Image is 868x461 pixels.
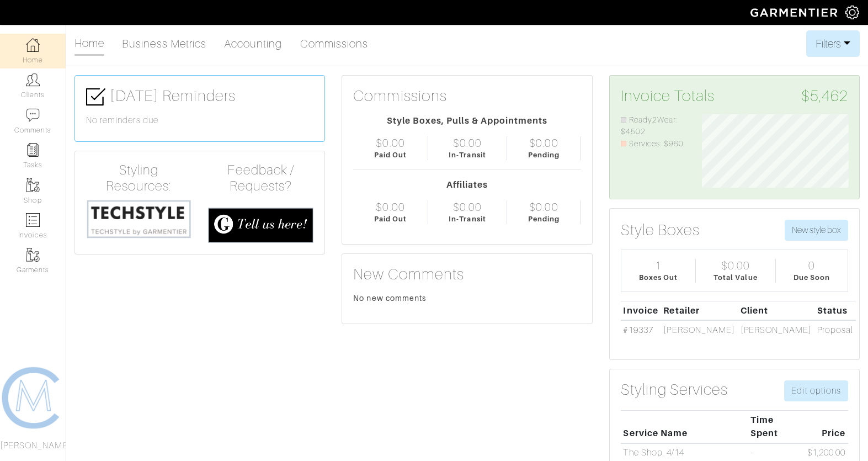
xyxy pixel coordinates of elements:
[376,136,404,150] div: $0.00
[353,87,447,105] h3: Commissions
[621,301,661,320] th: Invoice
[621,114,685,138] li: Ready2Wear: $4502
[528,150,560,160] div: Pending
[661,320,738,340] td: [PERSON_NAME]
[86,87,105,107] img: check-box-icon-36a4915ff3ba2bd8f6e4f29bc755bb66becd62c870f447fc0dd1365fcfddab58.png
[374,214,407,224] div: Paid Out
[655,259,662,272] div: 1
[801,87,848,105] span: $5,462
[26,213,40,227] img: orders-icon-0abe47150d42831381b5fb84f609e132dff9fe21cb692f30cb5eec754e2cba89.png
[623,325,653,335] a: #19337
[661,301,738,320] th: Retailer
[713,272,758,283] div: Total Value
[353,178,581,192] div: Affiliates
[449,214,486,224] div: In-Transit
[784,380,848,401] a: Edit options
[528,214,560,224] div: Pending
[353,293,581,304] div: No new comments
[738,301,814,320] th: Client
[449,150,486,160] div: In-Transit
[805,410,848,443] th: Price
[224,33,283,55] a: Accounting
[374,150,407,160] div: Paid Out
[26,178,40,192] img: garments-icon-b7da505a4dc4fd61783c78ac3ca0ef83fa9d6f193b1c9dc38574b1d14d53ca28.png
[353,114,581,128] div: Style Boxes, Pulls & Appointments
[814,301,856,320] th: Status
[814,320,856,340] td: Proposal
[208,162,313,194] h4: Feedback / Requests?
[529,200,558,214] div: $0.00
[86,87,313,107] h3: [DATE] Reminders
[74,32,104,56] a: Home
[794,272,830,283] div: Due Soon
[785,220,848,241] button: New style box
[26,248,40,262] img: garments-icon-b7da505a4dc4fd61783c78ac3ca0ef83fa9d6f193b1c9dc38574b1d14d53ca28.png
[300,33,369,55] a: Commissions
[721,259,750,272] div: $0.00
[738,320,814,340] td: [PERSON_NAME]
[845,6,859,19] img: gear-icon-white-bd11855cb880d31180b6d7d6211b90ccbf57a29d726f0c71d8c61bd08dd39cc2.png
[639,272,678,283] div: Boxes Out
[621,138,685,150] li: Services: $960
[529,136,558,150] div: $0.00
[453,200,482,214] div: $0.00
[621,410,748,443] th: Service Name
[621,87,848,105] h3: Invoice Totals
[745,3,845,22] img: garmentier-logo-header-white-b43fb05a5012e4ada735d5af1a66efaba907eab6374d6393d1fbf88cb4ef424d.png
[621,221,700,240] h3: Style Boxes
[26,38,40,52] img: dashboard-icon-dbcd8f5a0b271acd01030246c82b418ddd0df26cd7fceb0bd07c9910d44c42f6.png
[806,30,860,57] button: Filters
[353,265,581,284] h3: New Comments
[86,162,191,194] h4: Styling Resources:
[26,143,40,157] img: reminder-icon-8004d30b9f0a5d33ae49ab947aed9ed385cf756f9e5892f1edd6e32f2345188e.png
[621,380,728,399] h3: Styling Services
[376,200,404,214] div: $0.00
[26,73,40,87] img: clients-icon-6bae9207a08558b7cb47a8932f037763ab4055f8c8b6bfacd5dc20c3e0201464.png
[208,208,313,243] img: feedback_requests-3821251ac2bd56c73c230f3229a5b25d6eb027adea667894f41107c140538ee0.png
[86,199,191,239] img: techstyle-93310999766a10050dc78ceb7f971a75838126fd19372ce40ba20cdf6a89b94b.png
[86,115,313,126] h6: No reminders due
[122,33,206,55] a: Business Metrics
[26,108,40,122] img: comment-icon-a0a6a9ef722e966f86d9cbdc48e553b5cf19dbc54f86b18d962a5391bc8f6eb6.png
[748,410,805,443] th: Time Spent
[453,136,482,150] div: $0.00
[808,259,815,272] div: 0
